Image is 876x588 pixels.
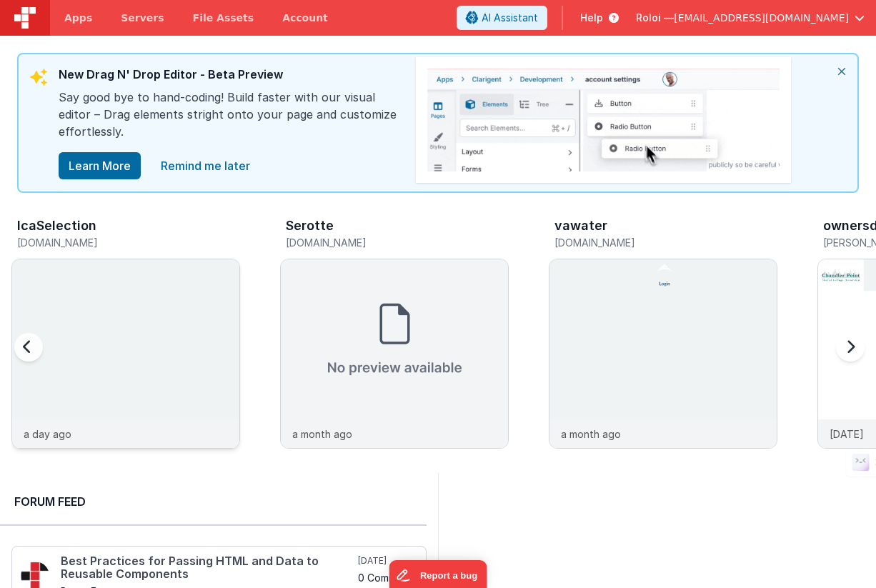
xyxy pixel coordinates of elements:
[358,555,417,567] h5: [DATE]
[17,219,96,233] h3: IcaSelection
[59,66,402,89] div: New Drag N' Drop Editor - Beta Preview
[59,89,402,151] div: Say good bye to hand-coding! Build faster with our visual editor – Drag elements stright onto you...
[152,151,259,180] a: close
[636,11,865,25] button: Roloi — [EMAIL_ADDRESS][DOMAIN_NAME]
[674,11,849,25] span: [EMAIL_ADDRESS][DOMAIN_NAME]
[14,493,412,510] h2: Forum Feed
[636,11,674,25] span: Roloi —
[61,555,355,580] h4: Best Practices for Passing HTML and Data to Reusable Components
[59,152,141,179] button: Learn More
[561,427,621,442] p: a month ago
[358,572,417,583] h5: 0 Comments
[193,11,254,25] span: File Assets
[554,219,607,233] h3: vawater
[482,11,538,25] span: AI Assistant
[64,11,92,25] span: Apps
[580,11,603,25] span: Help
[286,237,509,248] h5: [DOMAIN_NAME]
[121,11,164,25] span: Servers
[457,6,547,30] button: AI Assistant
[286,219,334,233] h3: Serotte
[826,54,857,89] i: close
[17,237,240,248] h5: [DOMAIN_NAME]
[292,427,352,442] p: a month ago
[554,237,777,248] h5: [DOMAIN_NAME]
